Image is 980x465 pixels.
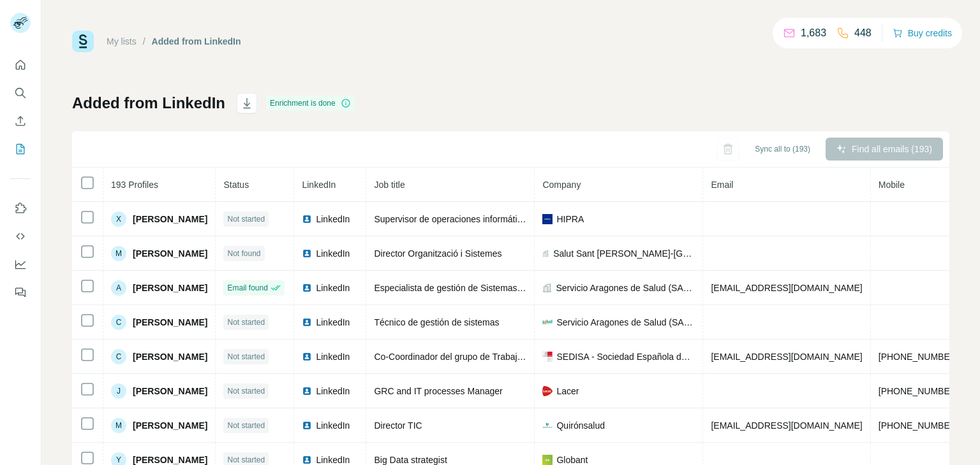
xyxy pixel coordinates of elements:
span: Director TIC [374,420,422,431]
span: Lacer [556,385,579,397]
span: Sync all to (193) [755,143,810,155]
button: Buy credits [893,24,952,42]
div: Enrichment is done [266,96,355,111]
div: A [111,280,126,296]
img: Surfe Logo [72,31,94,52]
span: Not started [227,420,265,431]
div: X [111,211,126,227]
li: / [143,35,145,48]
span: Quirónsalud [556,419,605,432]
img: LinkedIn logo [302,248,312,259]
div: M [111,246,126,261]
span: Mobile [879,180,905,190]
span: 193 Profiles [111,180,158,190]
span: LinkedIn [316,316,350,329]
p: 448 [854,25,872,41]
img: LinkedIn logo [302,317,312,327]
span: Co-Coordinador del grupo de Trabajo de Innovación Sociosanitaria y Transformación Digital [374,352,737,362]
span: Email [711,180,733,190]
img: company-logo [542,386,553,396]
span: Company [542,180,581,190]
img: LinkedIn logo [302,352,312,362]
span: Supervisor de operaciones informáticas [374,214,531,224]
button: Feedback [10,281,31,304]
button: My lists [10,138,31,161]
button: Enrich CSV [10,110,31,132]
button: Use Surfe API [10,225,31,248]
span: [PERSON_NAME] [133,385,207,397]
span: Servicio Aragones de Salud (SALUD) [556,282,695,294]
span: GRC and IT processes Manager [374,386,502,396]
img: LinkedIn logo [302,420,312,431]
span: LinkedIn [316,419,350,432]
span: [EMAIL_ADDRESS][DOMAIN_NAME] [711,283,862,293]
span: SEDISA - Sociedad Española de Directivos de la Salud [556,350,695,363]
button: Search [10,82,31,104]
img: LinkedIn logo [302,283,312,293]
p: 1,683 [801,25,826,41]
button: Use Surfe on LinkedIn [10,197,31,220]
span: Servicio Aragones de Salud (SALUD) [556,316,695,329]
img: company-logo [542,317,553,327]
span: Not started [227,317,265,328]
button: Dashboard [10,253,31,276]
img: LinkedIn logo [302,214,312,224]
img: company-logo [542,455,553,465]
span: [PERSON_NAME] [133,282,207,294]
span: [PERSON_NAME] [133,316,207,329]
span: [PHONE_NUMBER] [879,420,959,431]
span: LinkedIn [316,282,350,294]
h1: Added from LinkedIn [72,93,225,113]
img: company-logo [542,420,553,431]
div: C [111,349,126,364]
span: Status [223,180,249,190]
span: Job title [374,180,405,190]
span: [PERSON_NAME] [133,350,207,363]
button: Quick start [10,54,31,76]
img: company-logo [542,214,553,224]
div: Added from LinkedIn [152,35,241,48]
span: [PERSON_NAME] [133,419,207,432]
div: J [111,383,126,399]
span: LinkedIn [302,180,336,190]
span: Email found [227,282,267,294]
span: LinkedIn [316,350,350,363]
img: LinkedIn logo [302,386,312,396]
div: M [111,418,126,433]
img: LinkedIn logo [302,455,312,465]
span: LinkedIn [316,385,350,397]
div: C [111,315,126,330]
span: Técnico de gestión de sistemas [374,317,499,327]
span: Not started [227,213,265,225]
span: Not started [227,385,265,397]
span: Not started [227,351,265,362]
span: HIPRA [556,213,584,225]
span: [PERSON_NAME] [133,247,207,260]
img: company-logo [542,352,553,362]
button: Sync all to (193) [746,139,819,159]
span: LinkedIn [316,247,350,260]
span: Director Organització i Sistemes [374,248,501,259]
span: Salut Sant [PERSON_NAME]-[GEOGRAPHIC_DATA] [553,247,695,260]
span: [EMAIL_ADDRESS][DOMAIN_NAME] [711,352,862,362]
span: Not found [227,248,260,259]
span: [PHONE_NUMBER] [879,352,959,362]
a: My lists [107,36,137,46]
span: LinkedIn [316,213,350,225]
span: [EMAIL_ADDRESS][DOMAIN_NAME] [711,420,862,431]
span: [PHONE_NUMBER] [879,386,959,396]
span: [PERSON_NAME] [133,213,207,225]
span: Big Data strategist [374,455,447,465]
span: Especialista de gestión de Sistemas y Tecnologías de la Información [374,283,645,293]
